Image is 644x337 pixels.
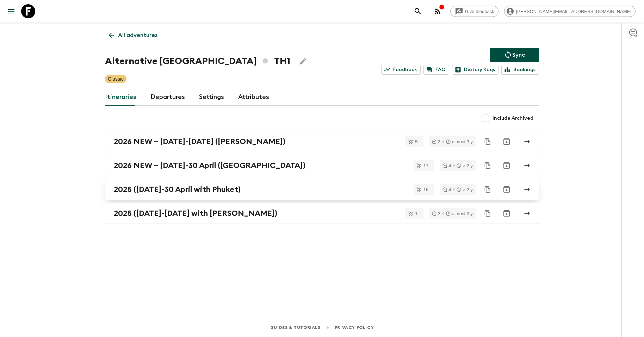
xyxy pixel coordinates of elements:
[296,54,310,68] button: Edit Adventure Title
[411,139,422,144] span: 5
[481,159,494,172] button: Duplicate
[105,89,136,106] a: Itineraries
[114,185,241,194] h2: 2025 ([DATE]-30 April with Phuket)
[114,137,285,146] h2: 2026 NEW – [DATE]-[DATE] ([PERSON_NAME])
[150,89,185,106] a: Departures
[501,65,539,75] a: Bookings
[108,75,124,82] p: Classic
[381,65,421,75] a: Feedback
[105,203,539,224] a: 2025 ([DATE]-[DATE] with [PERSON_NAME])
[105,54,290,68] h1: Alternative [GEOGRAPHIC_DATA] TH1
[432,211,440,216] div: 2
[512,9,635,14] span: [PERSON_NAME][EMAIL_ADDRESS][DOMAIN_NAME]
[500,158,514,173] button: Archive
[114,209,277,218] h2: 2025 ([DATE]-[DATE] with [PERSON_NAME])
[114,161,305,170] h2: 2026 NEW – [DATE]-30 April ([GEOGRAPHIC_DATA])
[481,207,494,220] button: Duplicate
[105,179,539,200] a: 2025 ([DATE]-30 April with Phuket)
[335,324,374,331] a: Privacy Policy
[270,324,321,331] a: Guides & Tutorials
[199,89,224,106] a: Settings
[450,6,499,17] a: Give feedback
[105,28,161,42] a: All adventures
[504,6,636,17] div: [PERSON_NAME][EMAIL_ADDRESS][DOMAIN_NAME]
[411,211,422,216] span: 1
[423,65,449,75] a: FAQ
[446,139,473,144] div: almost 3 y
[4,4,18,18] button: menu
[442,163,451,168] div: 4
[457,187,473,192] div: > 2 y
[493,115,533,122] span: Include Archived
[105,155,539,176] a: 2026 NEW – [DATE]-30 April ([GEOGRAPHIC_DATA])
[419,163,433,168] span: 17
[500,206,514,220] button: Archive
[411,4,425,18] button: search adventures
[452,65,499,75] a: Dietary Reqs
[446,211,473,216] div: almost 3 y
[442,187,451,192] div: 4
[500,182,514,196] button: Archive
[512,51,525,59] p: Sync
[481,135,494,148] button: Duplicate
[457,163,473,168] div: > 2 y
[461,9,498,14] span: Give feedback
[490,48,539,62] button: Sync adventure departures to the booking engine
[238,89,269,106] a: Attributes
[500,135,514,149] button: Archive
[432,139,440,144] div: 2
[419,187,433,192] span: 16
[105,131,539,152] a: 2026 NEW – [DATE]-[DATE] ([PERSON_NAME])
[481,183,494,196] button: Duplicate
[118,31,157,39] p: All adventures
